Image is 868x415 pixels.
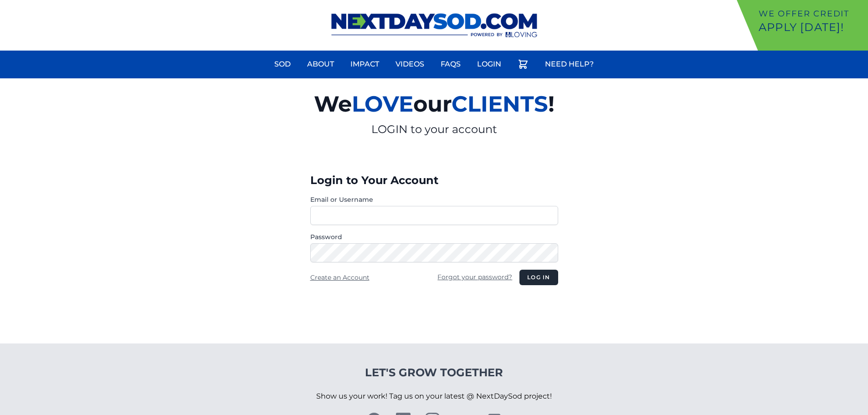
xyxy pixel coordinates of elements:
a: Sod [269,53,296,75]
a: Create an Account [310,273,370,282]
button: Log in [519,270,558,285]
span: CLIENTS [452,91,548,117]
a: Need Help? [539,53,599,75]
p: LOGIN to your account [208,122,660,137]
h3: Login to Your Account [310,173,558,188]
p: Apply [DATE]! [759,20,864,35]
a: Impact [345,53,385,75]
a: Login [472,53,507,75]
p: Show us your work! Tag us on your latest @ NextDaySod project! [316,380,552,413]
span: LOVE [352,91,413,117]
label: Password [310,232,558,241]
label: Email or Username [310,195,558,204]
a: FAQs [435,53,466,75]
h2: We our ! [208,86,660,122]
p: We offer Credit [759,7,864,20]
h4: Let's Grow Together [316,365,552,380]
a: Videos [390,53,430,75]
a: About [302,53,339,75]
a: Forgot your password? [437,273,512,281]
